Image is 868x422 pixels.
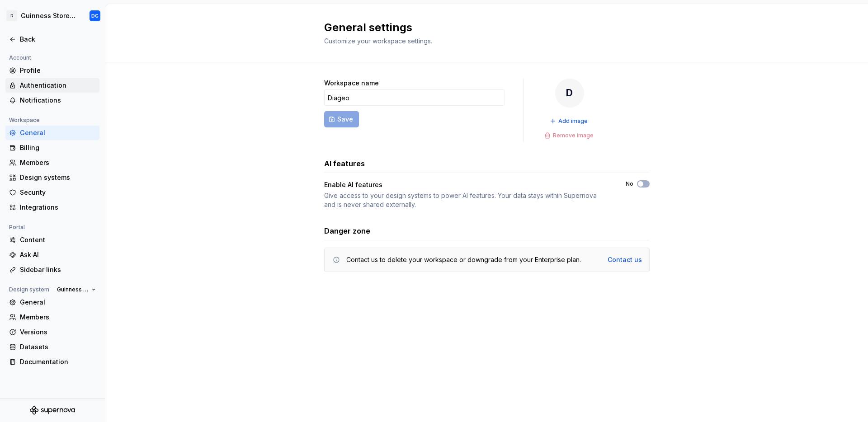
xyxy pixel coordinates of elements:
div: Documentation [20,357,96,366]
div: Sidebar links [20,265,96,274]
div: Workspace [5,115,43,126]
h3: AI features [324,158,365,169]
div: Ask AI [20,250,96,259]
div: D [555,79,584,108]
button: DGuinness StorehouseDG [2,6,103,26]
a: Authentication [5,78,99,93]
a: Ask AI [5,248,99,262]
a: Versions [5,325,99,339]
div: Security [20,188,96,197]
div: Enable AI features [324,180,609,189]
a: Integrations [5,200,99,215]
label: No [626,180,633,188]
div: Portal [5,222,28,233]
a: Profile [5,63,99,78]
a: Notifications [5,93,99,108]
div: General [20,298,96,307]
a: General [5,126,99,140]
div: D [6,10,17,21]
div: Account [5,52,35,63]
div: Members [20,313,96,322]
div: Integrations [20,203,96,212]
svg: Supernova Logo [30,406,75,415]
div: Authentication [20,81,96,90]
div: General [20,128,96,137]
a: Content [5,233,99,247]
a: Security [5,185,99,200]
span: Guinness Storehouse [57,286,88,293]
div: Datasets [20,342,96,352]
a: Datasets [5,340,99,354]
div: Billing [20,143,96,152]
div: Content [20,235,96,244]
button: Add image [547,115,592,127]
div: Guinness Storehouse [21,11,79,20]
span: Add image [558,117,588,125]
a: Contact us [608,255,642,264]
a: Design systems [5,170,99,185]
div: Profile [20,66,96,75]
a: Members [5,310,99,324]
a: Billing [5,141,99,155]
h2: General settings [324,20,639,35]
div: Give access to your design systems to power AI features. Your data stays within Supernova and is ... [324,191,609,209]
div: DG [91,12,99,19]
div: Design systems [20,173,96,182]
div: Contact us to delete your workspace or downgrade from your Enterprise plan. [346,255,581,264]
a: Back [5,32,99,47]
div: Notifications [20,96,96,105]
label: Workspace name [324,79,379,88]
a: Sidebar links [5,263,99,277]
div: Members [20,158,96,167]
span: Customize your workspace settings. [324,37,432,45]
div: Back [20,35,96,44]
div: Versions [20,328,96,337]
a: Documentation [5,355,99,369]
h3: Danger zone [324,225,370,236]
a: General [5,295,99,309]
div: Design system [5,284,53,295]
a: Members [5,155,99,170]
